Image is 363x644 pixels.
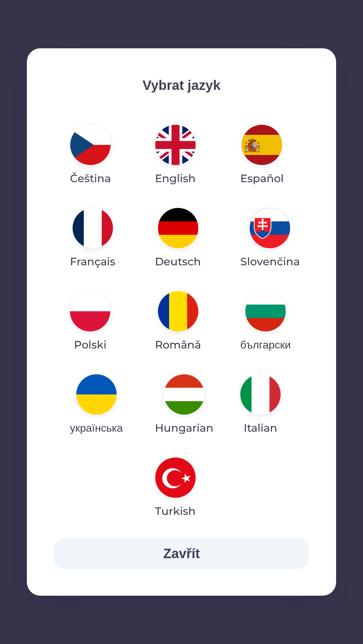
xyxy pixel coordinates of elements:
[139,203,217,275] button: Deutsch
[155,503,196,519] p: Turkish
[70,254,115,270] p: Français
[54,369,139,441] button: українська
[70,420,123,436] p: українська
[70,291,110,331] img: pl flag
[155,254,201,270] p: Deutsch
[242,125,282,165] img: es flag
[76,374,117,415] img: uk flag
[54,119,127,192] button: Čeština
[240,170,284,186] p: Español
[240,254,300,270] p: Slovenčina
[224,369,297,441] button: Italian
[224,203,316,275] button: Slovenčina
[245,291,286,331] img: bg flag
[73,208,113,248] img: fr flag
[139,369,230,441] button: Hungarian
[155,420,213,436] p: Hungarian
[158,208,198,248] img: de flag
[70,170,111,186] p: Čeština
[155,458,196,498] img: tr flag
[54,75,309,95] p: Vybrat jazyk
[70,125,111,165] img: cs flag
[250,208,290,248] img: sk flag
[224,119,300,192] button: Español
[54,538,309,569] button: Zavřít
[155,337,201,353] p: Română
[240,374,281,415] img: it flag
[158,291,198,331] img: ro flag
[139,286,217,358] button: Română
[155,170,196,186] p: English
[74,337,107,353] p: Polski
[54,203,131,275] button: Français
[224,286,307,358] button: български
[244,420,277,436] p: Italian
[139,452,212,525] button: Turkish
[155,125,196,165] img: en flag
[240,337,291,353] p: български
[164,374,204,415] img: hu flag
[139,119,212,192] button: English
[54,286,126,358] button: Polski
